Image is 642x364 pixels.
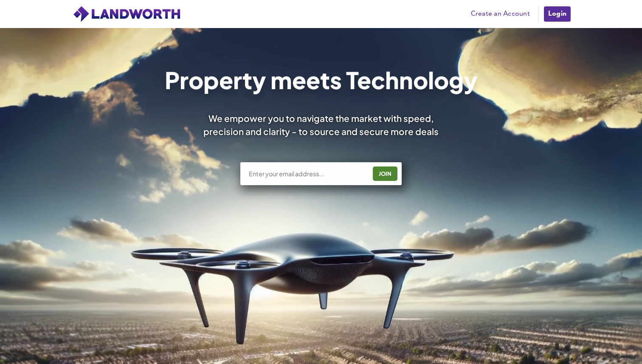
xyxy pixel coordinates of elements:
[373,166,397,181] button: JOIN
[192,112,450,138] div: We empower you to navigate the market with speed, precision and clarity - to source and secure mo...
[543,6,572,23] a: Login
[165,68,478,91] h1: Property meets Technology
[248,169,366,178] input: Enter your email address...
[375,167,395,181] div: JOIN
[467,8,534,20] a: Create an Account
